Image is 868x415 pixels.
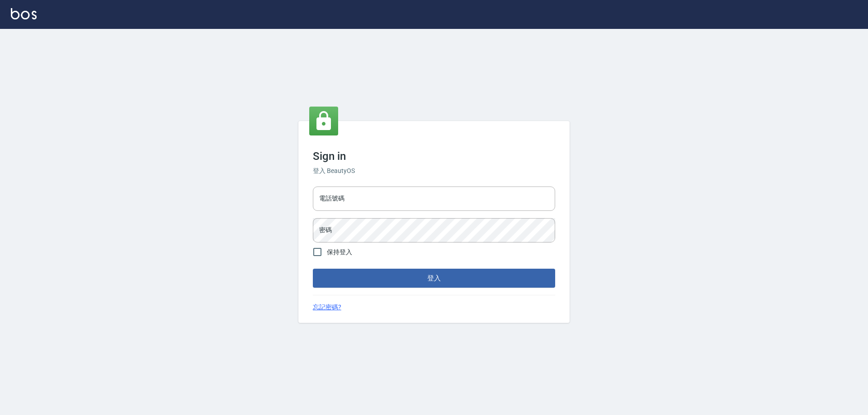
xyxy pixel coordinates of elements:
a: 忘記密碼? [313,303,341,312]
h6: 登入 BeautyOS [313,166,555,176]
h3: Sign in [313,150,555,163]
button: 登入 [313,269,555,288]
img: Logo [11,8,37,19]
span: 保持登入 [327,247,352,257]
